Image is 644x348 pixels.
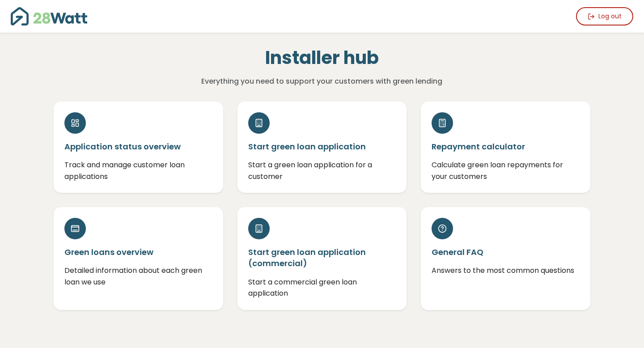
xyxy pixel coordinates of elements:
[248,141,396,152] h5: Start green loan application
[432,141,580,152] h5: Repayment calculator
[11,7,87,25] img: 28Watt
[64,246,212,258] h5: Green loans overview
[248,276,396,299] p: Start a commercial green loan application
[64,141,212,152] h5: Application status overview
[432,159,580,182] p: Calculate green loan repayments for your customers
[145,76,498,87] p: Everything you need to support your customers with green lending
[145,47,498,68] h1: Installer hub
[432,265,580,276] p: Answers to the most common questions
[576,7,633,25] button: Log out
[64,159,212,182] p: Track and manage customer loan applications
[432,246,580,258] h5: General FAQ
[248,246,396,269] h5: Start green loan application (commercial)
[248,159,396,182] p: Start a green loan application for a customer
[64,265,212,288] p: Detailed information about each green loan we use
